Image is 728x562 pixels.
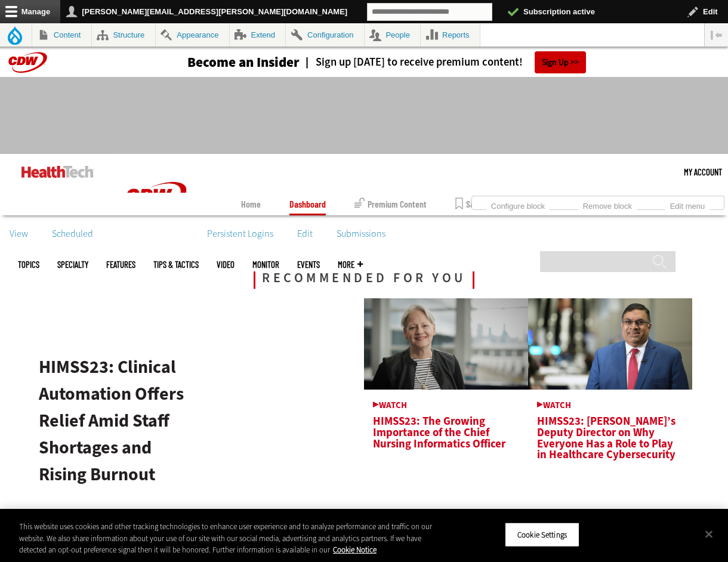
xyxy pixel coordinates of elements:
a: HIMSS23: The Growing Importance of the Chief Nursing Informatics Officer [373,401,519,450]
a: CDW [112,233,201,245]
a: Extend [230,23,286,47]
img: Home [112,154,201,242]
a: Edit menu [665,198,710,211]
div: User menu [684,154,722,190]
iframe: advertisement [147,89,581,143]
a: Video [217,260,235,269]
a: More information about your privacy [333,545,377,555]
a: HIMSS23: Clinical Automation Offers Relief Amid Staff Shortages and Rising Burnout [39,351,184,490]
span: More [338,260,363,269]
a: Reports [421,23,480,47]
a: MonITor [252,260,279,269]
a: Dashboard [289,193,326,215]
span: Topics [18,260,39,269]
img: Nitin Natarajan [528,298,692,390]
a: People [365,23,421,47]
a: Configure block [486,198,550,211]
img: Thumbnail [364,298,528,390]
a: Remove block [578,198,637,211]
h3: Become an Insider [187,55,300,69]
a: Sign up [DATE] to receive premium content! [300,57,523,68]
a: Sign Up [535,51,586,73]
a: Saved [455,193,487,215]
a: Home [241,193,261,215]
span: Specialty [57,260,88,269]
a: My Account [684,154,722,190]
a: Configuration [286,23,363,47]
a: HIMSS23: [PERSON_NAME]’s Deputy Director on Why Everyone Has a Role to Play in Healthcare Cyberse... [537,401,683,462]
a: Become an Insider [143,55,300,69]
button: Cookie Settings [505,522,579,547]
img: Home [21,166,94,178]
a: Events [297,260,320,269]
button: Vertical orientation [705,23,728,47]
a: Appearance [156,23,229,47]
a: Content [32,23,91,47]
a: Tips & Tactics [153,260,199,269]
a: Features [106,260,135,269]
a: Structure [92,23,155,47]
a: Premium Content [354,193,427,215]
div: This website uses cookies and other tracking technologies to enhance user experience and to analy... [19,521,437,556]
button: Close [696,521,722,547]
